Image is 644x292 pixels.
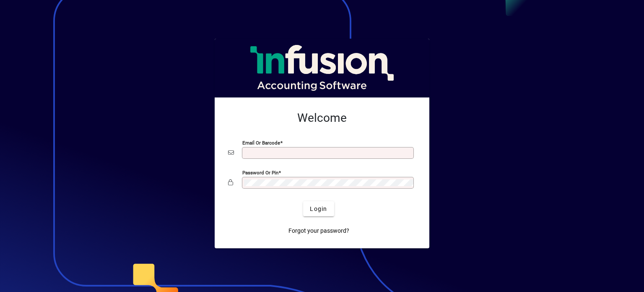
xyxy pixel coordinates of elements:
[288,226,349,235] span: Forgot your password?
[310,205,327,213] span: Login
[285,223,353,238] a: Forgot your password?
[242,140,280,146] mat-label: Email or Barcode
[228,111,416,125] h2: Welcome
[242,170,278,176] mat-label: Password or Pin
[303,201,334,216] button: Login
